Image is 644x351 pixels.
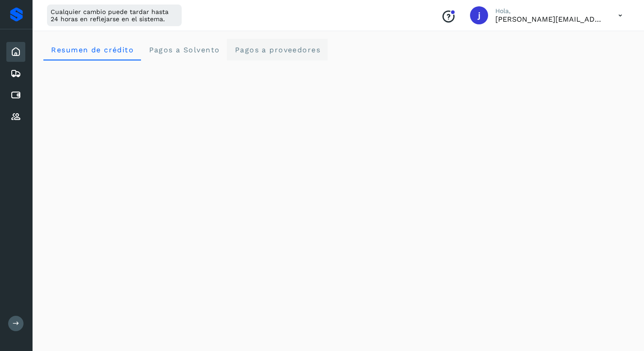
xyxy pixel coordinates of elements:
div: Proveedores [6,107,25,127]
span: Resumen de crédito [51,46,134,54]
span: Pagos a proveedores [234,46,320,54]
div: Cuentas por pagar [6,85,25,105]
p: jose@commerzcargo.com [495,15,604,23]
p: Hola, [495,7,604,15]
div: Embarques [6,64,25,83]
div: Inicio [6,42,25,62]
div: Cualquier cambio puede tardar hasta 24 horas en reflejarse en el sistema. [47,5,182,26]
span: Pagos a Solvento [148,46,220,54]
